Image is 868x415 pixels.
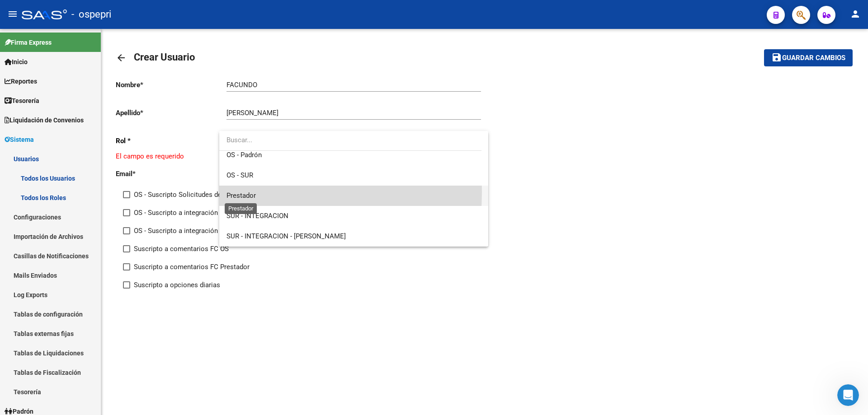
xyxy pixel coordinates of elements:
[226,212,288,220] span: SUR - INTEGRACION
[226,191,256,200] span: Prestador
[226,232,346,240] span: SUR - INTEGRACION - [PERSON_NAME]
[226,171,253,179] span: OS - SUR
[226,151,262,159] span: OS - Padrón
[837,384,859,406] iframe: Intercom live chat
